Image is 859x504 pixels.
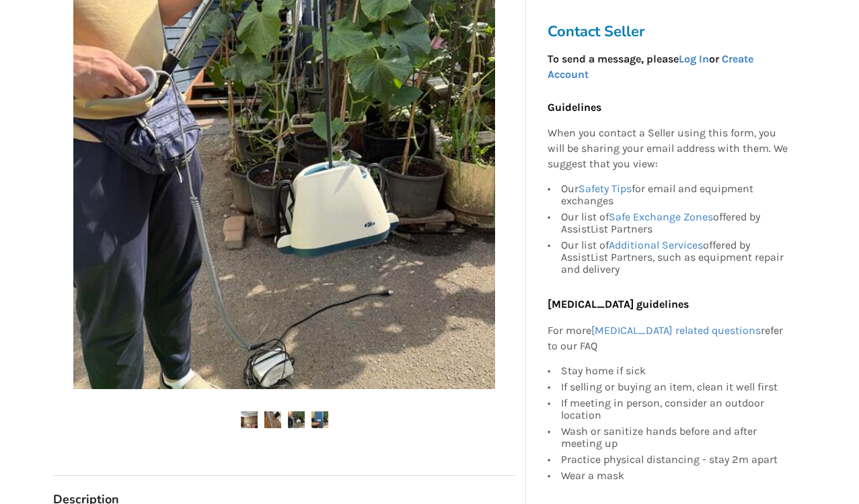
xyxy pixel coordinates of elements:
p: When you contact a Seller using this form, you will be sharing your email address with them. We s... [548,126,788,173]
div: Our list of offered by AssistList Partners, such as equipment repair and delivery [561,237,788,276]
img: v3 and easy track tension mounted portable ceiling lift system-mechanical overhead lift track-tra... [241,411,258,428]
a: Log In [679,52,709,65]
div: If selling or buying an item, clean it well first [561,379,788,395]
a: Safety Tips [578,182,632,195]
a: [MEDICAL_DATA] related questions [591,324,761,337]
strong: To send a message, please or [548,52,753,81]
div: Our for email and equipment exchanges [561,183,788,209]
b: Guidelines [548,101,601,114]
b: [MEDICAL_DATA] guidelines [548,298,689,310]
a: Safe Exchange Zones [609,210,713,223]
img: v3 and easy track tension mounted portable ceiling lift system-mechanical overhead lift track-tra... [311,411,328,428]
p: For more refer to our FAQ [548,323,788,354]
img: v3 and easy track tension mounted portable ceiling lift system-mechanical overhead lift track-tra... [288,411,305,428]
a: Additional Services [609,239,703,251]
div: Stay home if sick [561,365,788,379]
img: v3 and easy track tension mounted portable ceiling lift system-mechanical overhead lift track-tra... [264,411,281,428]
div: Our list of offered by AssistList Partners [561,209,788,237]
div: If meeting in person, consider an outdoor location [561,395,788,423]
div: Practice physical distancing - stay 2m apart [561,452,788,468]
div: Wear a mask [561,468,788,482]
h3: Contact Seller [548,22,795,41]
div: Wash or sanitize hands before and after meeting up [561,423,788,452]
